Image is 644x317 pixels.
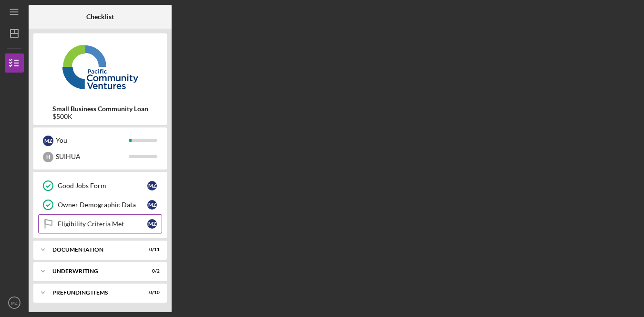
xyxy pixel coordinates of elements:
div: M Z [147,219,157,229]
b: Small Business Community Loan [52,105,148,113]
div: 0 / 10 [143,290,160,296]
div: Prefunding Items [52,290,136,296]
img: Product logo [33,38,167,95]
a: Good Jobs FormMZ [38,176,162,195]
div: M Z [43,136,53,146]
a: Owner Demographic DataMZ [38,195,162,214]
div: Owner Demographic Data [58,201,147,209]
div: Underwriting [52,268,136,274]
div: SUIHUA [56,148,129,165]
div: M Z [147,181,157,190]
div: 0 / 2 [143,268,160,274]
text: MZ [11,300,18,306]
div: M Z [147,200,157,210]
button: MZ [5,293,24,312]
div: Eligibility Criteria Met [58,220,147,228]
div: $500K [52,113,148,120]
a: Eligibility Criteria MetMZ [38,214,162,233]
b: Checklist [86,13,114,21]
div: Documentation [52,247,136,253]
div: You [56,132,129,148]
div: Good Jobs Form [58,182,147,190]
div: H [43,152,53,162]
div: 0 / 11 [143,247,160,253]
